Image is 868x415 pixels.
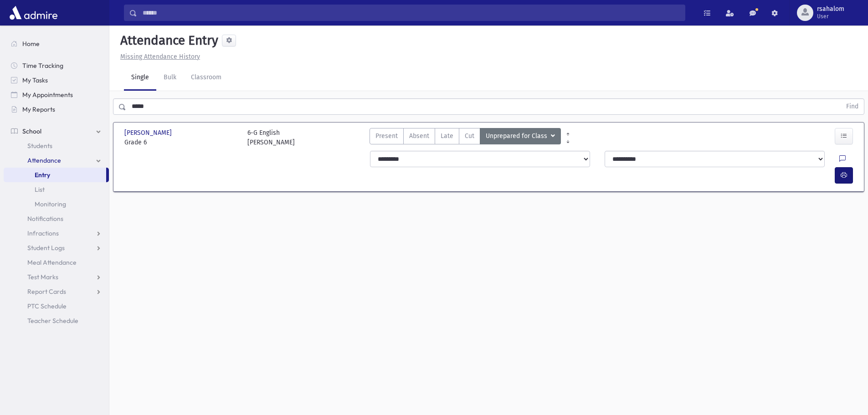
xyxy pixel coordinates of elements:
[4,226,109,241] a: Infractions
[22,61,63,70] span: Time Tracking
[184,65,229,91] a: Classroom
[27,156,61,164] span: Attendance
[27,287,66,296] span: Report Cards
[4,255,109,270] a: Meal Attendance
[124,138,238,147] span: Grade 6
[4,211,109,226] a: Notifications
[480,128,561,144] button: Unprepared for Class
[27,229,59,237] span: Infractions
[27,273,58,281] span: Test Marks
[22,105,55,113] span: My Reports
[4,138,109,153] a: Students
[4,197,109,211] a: Monitoring
[27,244,65,252] span: Student Logs
[27,215,63,223] span: Notifications
[35,200,66,208] span: Monitoring
[22,127,41,135] span: School
[117,33,218,48] h5: Attendance Entry
[4,102,109,117] a: My Reports
[35,171,50,179] span: Entry
[817,13,844,20] span: User
[4,182,109,197] a: List
[137,5,685,21] input: Search
[27,258,77,266] span: Meal Attendance
[441,131,453,141] span: Late
[117,53,200,61] a: Missing Attendance History
[4,36,109,51] a: Home
[4,58,109,73] a: Time Tracking
[4,124,109,138] a: School
[4,313,109,328] a: Teacher Schedule
[4,284,109,299] a: Report Cards
[375,131,398,141] span: Present
[409,131,429,141] span: Absent
[35,185,45,194] span: List
[370,128,561,147] div: AttTypes
[22,40,40,48] span: Home
[4,168,106,182] a: Entry
[4,299,109,313] a: PTC Schedule
[486,131,549,141] span: Unprepared for Class
[4,270,109,284] a: Test Marks
[124,65,156,91] a: Single
[27,317,78,325] span: Teacher Schedule
[120,53,200,61] u: Missing Attendance History
[22,91,73,99] span: My Appointments
[22,76,48,84] span: My Tasks
[817,5,844,13] span: rsahalom
[4,241,109,255] a: Student Logs
[4,153,109,168] a: Attendance
[156,65,184,91] a: Bulk
[4,87,109,102] a: My Appointments
[124,128,174,138] span: [PERSON_NAME]
[7,4,60,22] img: AdmirePro
[4,73,109,87] a: My Tasks
[27,142,52,150] span: Students
[247,128,295,147] div: 6-G English [PERSON_NAME]
[465,131,474,141] span: Cut
[27,302,67,310] span: PTC Schedule
[841,99,864,114] button: Find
